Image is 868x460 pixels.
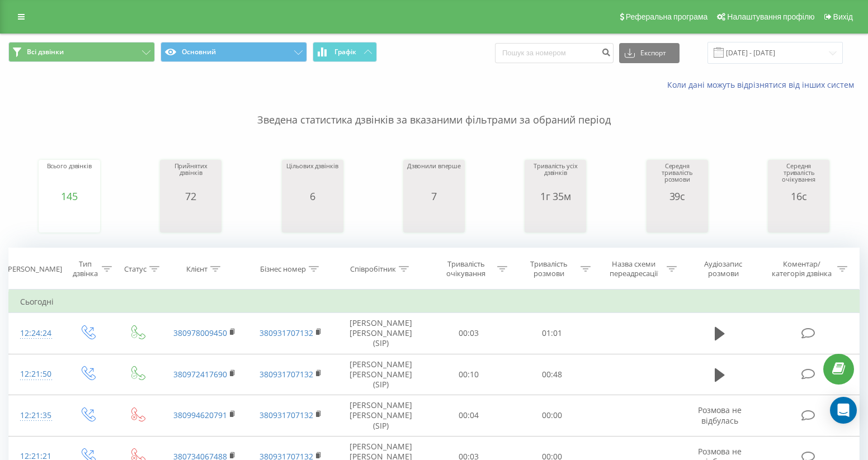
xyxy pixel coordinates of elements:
[649,191,705,202] div: 39с
[698,405,742,425] span: Розмова не відбулась
[510,395,593,437] td: 00:00
[604,259,664,278] div: Назва схеми переадресації
[427,313,510,354] td: 00:03
[510,313,593,354] td: 01:01
[20,363,51,385] div: 12:21:50
[334,48,356,56] span: Графік
[510,354,593,395] td: 00:48
[771,191,827,202] div: 16с
[260,410,313,420] a: 380931707132
[260,328,313,338] a: 380931707132
[427,395,510,437] td: 00:04
[727,12,814,21] span: Налаштування профілю
[830,397,857,424] div: Open Intercom Messenger
[495,43,614,63] input: Пошук за номером
[334,354,427,395] td: [PERSON_NAME] [PERSON_NAME] (SIP)
[286,163,338,191] div: Цільових дзвінків
[667,79,860,90] a: Коли дані можуть відрізнятися вiд інших систем
[619,43,680,63] button: Експорт
[527,191,583,202] div: 1г 35м
[124,264,147,274] div: Статус
[173,369,227,380] a: 380972417690
[334,313,427,354] td: [PERSON_NAME] [PERSON_NAME] (SIP)
[260,369,313,380] a: 380931707132
[173,410,227,420] a: 380994620791
[173,328,227,338] a: 380978009450
[6,264,62,274] div: [PERSON_NAME]
[47,163,92,191] div: Всього дзвінків
[407,163,461,191] div: Дзвонили вперше
[649,163,705,191] div: Середня тривалість розмови
[427,354,510,395] td: 00:10
[9,291,860,313] td: Сьогодні
[8,91,860,127] p: Зведена статистика дзвінків за вказаними фільтрами за обраний період
[186,264,207,274] div: Клієнт
[20,323,51,344] div: 12:24:24
[8,42,155,62] button: Всі дзвінки
[769,259,834,278] div: Коментар/категорія дзвінка
[260,264,306,274] div: Бізнес номер
[407,191,461,202] div: 7
[286,191,338,202] div: 6
[163,163,219,191] div: Прийнятих дзвінків
[334,395,427,437] td: [PERSON_NAME] [PERSON_NAME] (SIP)
[163,191,219,202] div: 72
[350,264,396,274] div: Співробітник
[313,42,377,62] button: Графік
[527,163,583,191] div: Тривалість усіх дзвінків
[520,259,578,278] div: Тривалість розмови
[47,191,92,202] div: 145
[27,48,64,56] span: Всі дзвінки
[626,12,708,21] span: Реферальна програма
[72,259,99,278] div: Тип дзвінка
[833,12,853,21] span: Вихід
[437,259,495,278] div: Тривалість очікування
[771,163,827,191] div: Середня тривалість очікування
[161,42,307,62] button: Основний
[690,259,757,278] div: Аудіозапис розмови
[20,405,51,426] div: 12:21:35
